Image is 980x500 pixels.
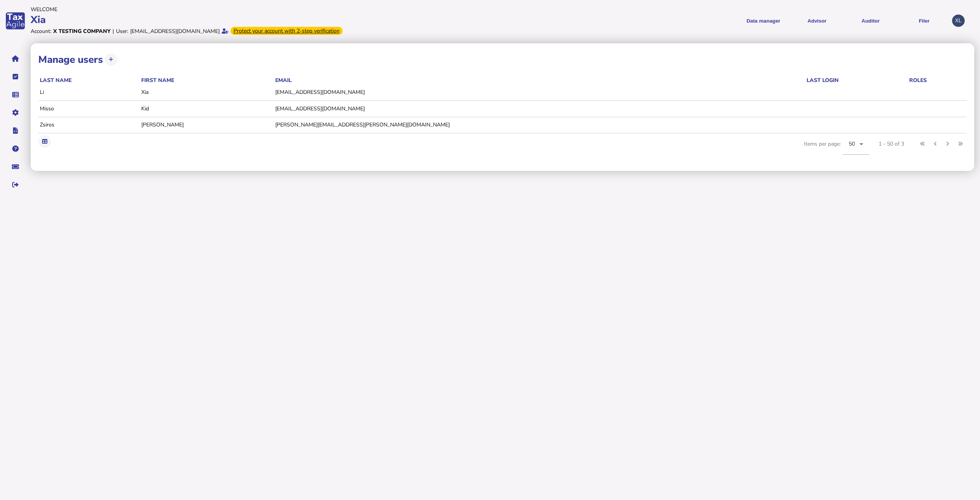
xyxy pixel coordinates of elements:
[31,6,488,13] div: Welcome
[7,51,23,67] button: Home
[492,11,949,30] menu: navigate products
[952,15,965,27] div: Profile settings
[222,28,229,34] i: Email verified
[805,76,908,84] th: last login
[879,140,904,148] div: 1 - 50 of 3
[929,138,942,150] button: Previous page
[140,84,273,100] td: Xia
[113,28,114,35] div: |
[7,123,23,139] button: Developer hub links
[916,138,929,150] button: First page
[31,13,488,26] div: Xia
[843,133,869,163] mat-form-field: Change page size
[954,138,967,150] button: Last page
[7,87,23,103] button: Data manager
[7,105,23,121] button: Manage settings
[274,84,805,100] td: [EMAIL_ADDRESS][DOMAIN_NAME]
[140,117,273,132] td: [PERSON_NAME]
[274,117,805,132] td: [PERSON_NAME][EMAIL_ADDRESS][PERSON_NAME][DOMAIN_NAME]
[7,177,23,193] button: Sign out
[140,76,273,84] th: first name
[846,11,895,30] button: Auditor
[38,117,140,132] td: Zsiros
[7,141,23,157] button: Help pages
[31,28,51,35] div: Account:
[7,159,23,175] button: Raise a support ticket
[793,11,841,30] button: Shows a dropdown of VAT Advisor options
[908,76,967,84] th: roles
[130,28,220,35] div: [EMAIL_ADDRESS][DOMAIN_NAME]
[105,53,118,66] button: Invite a user by email
[804,133,869,163] div: Items per page:
[849,140,855,148] span: 50
[38,84,140,100] td: Li
[38,135,51,148] button: Export table data to Excel
[7,69,23,85] button: Tasks
[38,101,140,116] td: Misso
[38,53,103,66] h1: Manage users
[274,76,805,84] th: email
[38,76,140,84] th: last name
[116,28,128,35] div: User:
[900,11,948,30] button: Filer
[739,11,787,30] button: Shows a dropdown of Data manager options
[53,28,111,35] div: X Testing Company
[140,101,273,116] td: Kid
[274,101,805,116] td: [EMAIL_ADDRESS][DOMAIN_NAME]
[941,138,954,150] button: Next page
[230,27,343,35] div: From Oct 1, 2025, 2-step verification will be required to login. Set it up now...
